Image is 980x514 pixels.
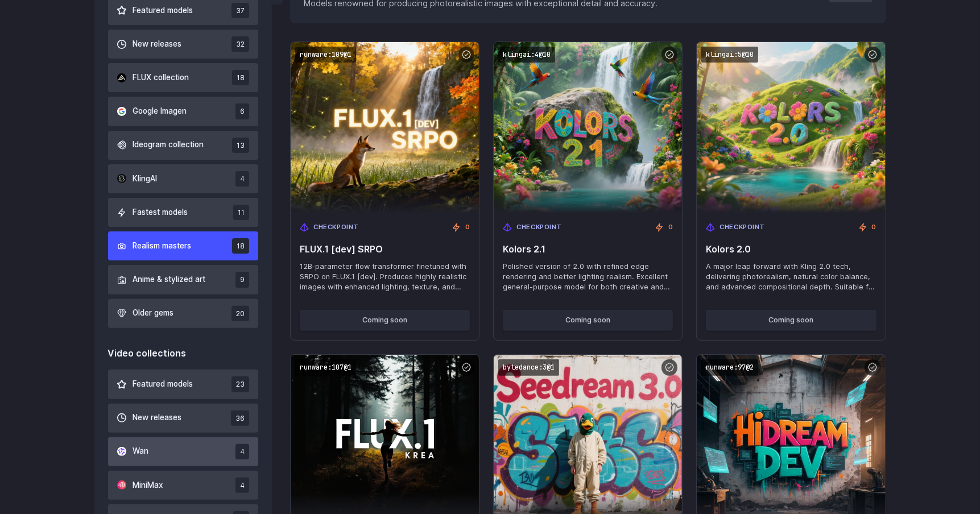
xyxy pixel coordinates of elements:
[231,376,249,392] span: 23
[720,222,765,233] span: Checkpoint
[133,378,193,391] span: Featured models
[133,206,188,219] span: Fastest models
[697,42,885,213] img: Kolors 2.0
[133,240,192,252] span: Realism masters
[133,307,174,320] span: Older gems
[231,36,249,52] span: 32
[108,231,259,260] button: Realism masters 18
[872,222,876,233] span: 0
[232,70,249,85] span: 18
[706,244,876,255] span: Kolors 2.0
[313,222,359,233] span: Checkpoint
[235,478,249,493] span: 4
[668,222,673,233] span: 0
[133,273,206,286] span: Anime & stylized art
[108,265,259,294] button: Anime & stylized art 9
[516,222,562,233] span: Checkpoint
[701,359,758,376] code: runware:97@2
[133,445,149,458] span: Wan
[295,47,356,63] code: runware:109@1
[235,103,249,119] span: 6
[108,97,259,126] button: Google Imagen 6
[108,471,259,500] button: MiniMax 4
[503,262,673,292] span: Polished version of 2.0 with refined edge rendering and better lighting realism. Excellent genera...
[108,346,259,361] div: Video collections
[108,404,259,433] button: New releases 36
[133,72,189,84] span: FLUX collection
[498,359,559,376] code: bytedance:3@1
[232,138,249,153] span: 13
[108,164,259,193] button: KlingAI 4
[133,5,193,17] span: Featured models
[235,272,249,287] span: 9
[108,30,259,59] button: New releases 32
[465,222,470,233] span: 0
[232,238,249,254] span: 18
[706,262,876,292] span: A major leap forward with Kling 2.0 tech, delivering photorealism, natural color balance, and adv...
[108,63,259,92] button: FLUX collection 18
[291,42,479,213] img: FLUX.1 [dev] SRPO
[235,171,249,186] span: 4
[108,131,259,160] button: Ideogram collection 13
[108,299,259,328] button: Older gems 20
[701,47,758,63] code: klingai:5@10
[235,444,249,459] span: 4
[503,310,673,330] button: Coming soon
[300,244,470,255] span: FLUX.1 [dev] SRPO
[133,38,182,51] span: New releases
[706,310,876,330] button: Coming soon
[108,437,259,466] button: Wan 4
[300,310,470,330] button: Coming soon
[231,306,249,321] span: 20
[300,262,470,292] span: 12B‑parameter flow transformer finetuned with SRPO on FLUX.1 [dev]. Produces highly realistic ima...
[231,3,249,18] span: 37
[108,370,259,399] button: Featured models 23
[494,42,682,213] img: Kolors 2.1
[503,244,673,255] span: Kolors 2.1
[133,173,158,185] span: KlingAI
[108,198,259,227] button: Fastest models 11
[133,105,187,118] span: Google Imagen
[295,359,356,376] code: runware:107@1
[233,205,249,220] span: 11
[231,411,249,426] span: 36
[133,412,182,424] span: New releases
[498,47,555,63] code: klingai:4@10
[133,139,204,151] span: Ideogram collection
[133,479,163,492] span: MiniMax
